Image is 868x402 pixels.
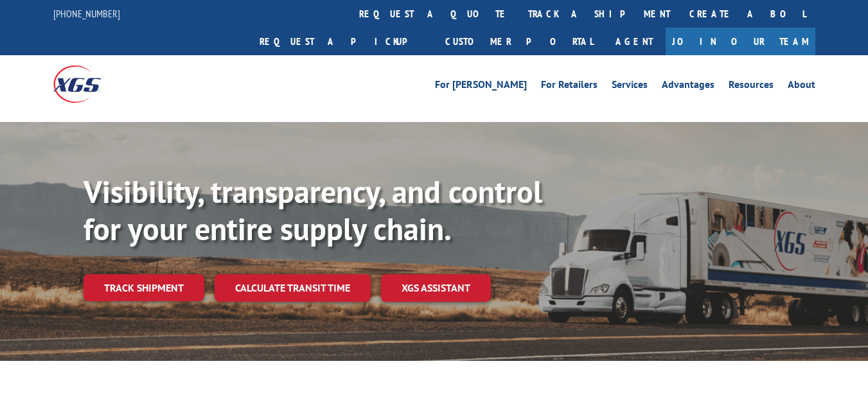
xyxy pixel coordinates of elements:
[541,80,598,94] a: For Retailers
[250,28,436,55] a: Request a pickup
[662,80,714,94] a: Advantages
[603,28,666,55] a: Agent
[666,28,815,55] a: Join Our Team
[788,80,815,94] a: About
[381,274,491,302] a: XGS ASSISTANT
[215,274,371,302] a: Calculate transit time
[53,7,120,20] a: [PHONE_NUMBER]
[84,274,204,301] a: Track shipment
[729,80,774,94] a: Resources
[612,80,648,94] a: Services
[435,80,527,94] a: For [PERSON_NAME]
[436,28,603,55] a: Customer Portal
[84,171,542,249] b: Visibility, transparency, and control for your entire supply chain.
